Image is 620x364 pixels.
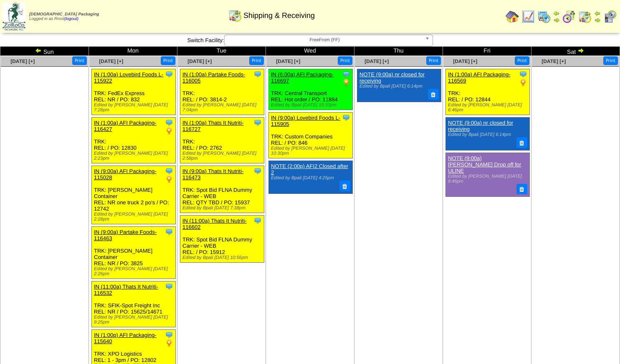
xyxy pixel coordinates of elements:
td: Wed [266,47,354,56]
img: arrowleft.gif [594,10,601,17]
a: [DATE] [+] [453,58,477,64]
td: Thu [354,47,443,56]
div: Edited by [PERSON_NAME] [DATE] 10:30pm [271,146,352,156]
img: PO [165,339,173,347]
div: TRK: Spot Bid FLNA Dummy Carrier - WEB REL: / PO: 15912 [180,216,264,263]
img: arrowright.gif [594,17,601,23]
img: zoroco-logo-small.webp [3,3,25,30]
td: Fri [443,47,531,56]
img: PO [165,175,173,183]
img: line_graph.gif [521,10,535,23]
a: [DATE] [+] [542,58,566,64]
img: PO [165,127,173,135]
img: calendarprod.gif [537,10,551,23]
a: NOTE (9:00a) nr closed for receiving [359,71,425,84]
a: [DATE] [+] [187,58,212,64]
img: arrowleft.gif [553,10,560,17]
div: Edited by [PERSON_NAME] [DATE] 2:28pm [94,212,175,222]
img: Tooltip [519,70,527,78]
img: Tooltip [165,167,173,175]
span: [DEMOGRAPHIC_DATA] Packaging [29,12,99,17]
button: Delete Note [339,181,350,191]
span: Shipping & Receiving [243,11,315,20]
img: calendarinout.gif [578,10,592,23]
a: IN (11:00a) Thats It Nutriti-116602 [182,218,247,230]
div: Edited by Bpali [DATE] 7:38pm [182,206,264,211]
img: Tooltip [253,70,262,78]
img: arrowright.gif [577,47,584,54]
div: TRK: [PERSON_NAME] Container REL: NR one truck 2 po's / PO: 12742 [92,166,176,224]
button: Print [338,56,352,65]
img: PO [342,78,350,87]
img: calendarinout.gif [228,9,242,22]
img: arrowleft.gif [35,47,42,54]
a: IN (1:00a) Lovebird Foods L-115922 [94,71,163,84]
a: NOTE (9:00a) nr closed for receiving [448,120,513,132]
button: Delete Note [516,184,527,195]
a: IN (1:00a) Partake Foods-116005 [182,71,245,84]
a: IN (1:00a) Thats It Nutriti-116727 [182,120,243,132]
div: Edited by [PERSON_NAME] [DATE] 2:23pm [94,151,175,161]
button: Delete Note [516,137,527,148]
img: home.gif [506,10,519,23]
td: Mon [89,47,177,56]
img: Tooltip [253,216,262,225]
a: [DATE] [+] [10,58,35,64]
img: Tooltip [253,167,262,175]
a: IN (9:00a) Partake Foods-116463 [94,229,157,241]
div: TRK: REL: / PO: 12830 [92,118,176,163]
img: Tooltip [165,282,173,291]
img: calendarcustomer.gif [603,10,617,23]
a: IN (1:00a) AFI Packaging-116569 [448,71,511,84]
a: [DATE] [+] [276,58,300,64]
img: Tooltip [342,113,350,122]
button: Print [72,56,87,65]
div: Edited by [PERSON_NAME] [DATE] 2:26pm [94,266,175,276]
a: IN (6:00a) AFI Packaging-116697 [271,71,334,84]
div: TRK: Spot Bid FLNA Dummy Carrier - WEB REL: QTY TBD / PO: 15937 [180,166,264,213]
div: TRK: SFIK-Spot Freight Inc REL: NR / PO: 15625/14671 [92,281,176,327]
div: TRK: REL: / PO: 2762 [180,118,264,163]
button: Print [603,56,618,65]
a: NOTE (2:00p) AFI2 Closed after 2 [271,163,348,176]
div: Edited by [PERSON_NAME] [DATE] 7:28pm [94,103,175,113]
div: TRK: REL: / PO: 3814-2 [180,69,264,115]
div: Edited by [PERSON_NAME] [DATE] 2:58pm [182,151,264,161]
a: [DATE] [+] [99,58,123,64]
span: Logged in as Rrost [29,12,99,21]
div: Edited by [PERSON_NAME] [DATE] 8:46pm [448,174,526,184]
a: [DATE] [+] [364,58,389,64]
div: Edited by Bpali [DATE] 4:25pm [271,176,349,181]
a: IN (9:00a) Thats It Nutriti-116473 [182,168,243,181]
a: (logout) [64,17,78,21]
img: Tooltip [165,118,173,127]
img: Tooltip [165,70,173,78]
button: Print [161,56,175,65]
div: Edited by [PERSON_NAME] [DATE] 6:46pm [448,103,529,113]
a: NOTE (9:00a) [PERSON_NAME] Drop off for ULINE [448,155,521,174]
div: TRK: [PERSON_NAME] Container REL: NR / PO: 3825 [92,227,176,279]
td: Tue [177,47,266,56]
a: IN (1:00p) AFI Packaging-115640 [94,332,157,344]
a: IN (9:00a) AFI Packaging-115028 [94,168,157,181]
button: Print [426,56,441,65]
div: Edited by [PERSON_NAME] [DATE] 9:25pm [94,315,175,325]
div: Edited by Bpali [DATE] 6:14pm [448,132,526,137]
a: IN (11:00a) Thats It Nutriti-116532 [94,284,158,296]
button: Print [515,56,529,65]
div: TRK: Custom Companies REL: / PO: 846 [269,113,353,158]
td: Sun [0,47,89,56]
img: Tooltip [165,331,173,339]
div: Edited by Bpali [DATE] 10:56pm [182,255,264,260]
img: Tooltip [342,70,350,78]
div: TRK: Central Transport REL: Hot order / PO: 11884 [269,69,353,110]
a: IN (9:00a) Lovebird Foods L-115905 [271,115,340,127]
img: PO [519,78,527,87]
div: TRK: REL: / PO: 12844 [446,69,530,115]
span: FreeFrom (FF) [228,35,422,45]
td: Sat [531,47,620,56]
